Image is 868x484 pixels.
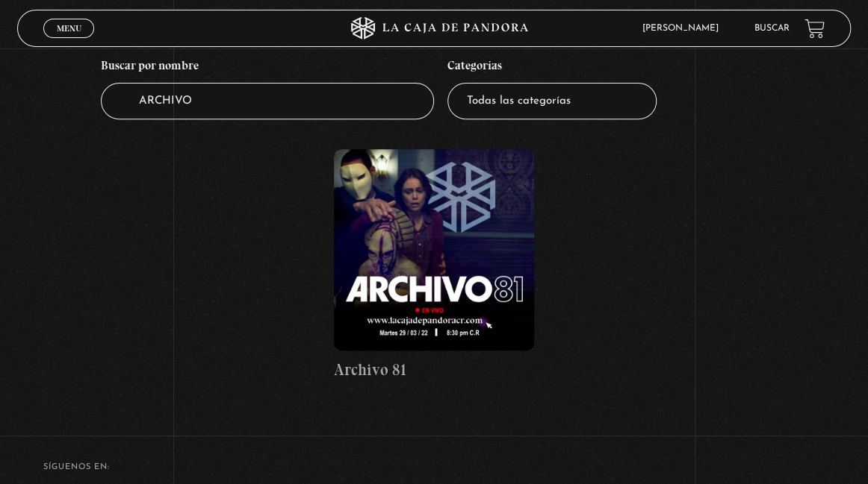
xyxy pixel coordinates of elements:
span: Cerrar [52,37,87,47]
span: Menu [57,24,81,33]
h4: Categorías [447,51,657,83]
h4: Archivo 81 [334,358,534,382]
h4: Buscar por nombre [101,51,434,83]
a: Archivo 81 [334,149,534,382]
h4: SÍguenos en: [43,463,825,471]
a: Buscar [754,24,790,33]
span: [PERSON_NAME] [635,24,734,33]
a: View your shopping cart [805,18,825,38]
